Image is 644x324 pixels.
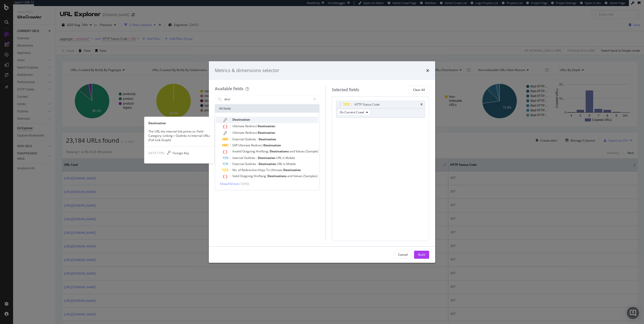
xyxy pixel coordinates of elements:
[232,117,250,122] span: Destination
[283,162,286,166] span: Is
[287,174,293,178] span: and
[263,143,281,147] span: Destination
[245,131,258,135] span: Redirect
[258,124,275,128] span: Destination
[215,67,279,74] div: Metrics & dimensions selector
[258,131,275,135] span: Destination
[276,156,283,160] span: URL
[232,149,242,153] span: Invalid
[420,103,423,106] div: times
[257,137,259,141] span: -
[238,168,242,172] span: of
[306,149,318,153] span: (Sample)
[336,101,425,118] div: HTTP Status CodetimesOn Current Crawl
[290,149,296,153] span: and
[337,109,370,115] button: On Current Crawl
[286,162,296,166] span: Mobile
[215,105,319,113] div: All fields
[232,124,245,128] span: Ultimate
[232,156,244,160] span: Internal
[409,86,429,94] button: Clear All
[354,102,380,107] div: HTTP Status Code
[627,307,639,319] div: Open Intercom Messenger
[245,162,257,166] span: Outlinks
[332,87,359,93] div: Selected fields
[242,168,258,172] span: Redirection
[426,67,429,74] div: times
[259,162,277,166] span: Destination
[259,137,276,141] span: Destination
[283,156,286,160] span: Is
[286,156,295,160] span: Mobile
[232,168,238,172] span: No.
[144,129,214,142] div: The URL the internal link points to. Field Category: Linking > Outlinks to Internal URLs (Full Li...
[215,86,244,91] div: Available fields
[258,156,276,160] span: Destination
[239,182,249,186] span: ( 10 / 93 )
[418,252,425,257] div: Build
[240,174,254,178] span: Outgoing
[242,149,256,153] span: Outgoing
[293,174,303,178] span: Values
[232,174,240,178] span: Valid
[303,174,317,178] span: (Samples)
[209,61,435,263] div: modal
[394,251,412,259] button: Cancel
[220,182,239,186] span: Show 10 more
[232,143,238,147] span: Diff
[245,124,258,128] span: Redirect
[413,88,425,92] div: Clear All
[398,252,408,257] div: Cancel
[232,137,245,141] span: External
[283,168,301,172] span: Destination
[232,131,245,135] span: Ultimate
[340,110,364,114] span: On Current Crawl
[270,168,283,172] span: Ultimate
[270,149,290,153] span: Destinations
[267,174,287,178] span: Destinations
[245,137,257,141] span: Outlinks
[258,168,266,172] span: Hops
[277,162,283,166] span: URL
[266,168,270,172] span: To
[251,143,263,147] span: Redirect
[414,251,429,259] button: Build
[224,95,311,103] input: Search by field name
[144,121,214,125] div: Destination
[254,174,267,178] span: Hreflang:
[257,162,259,166] span: -
[244,156,256,160] span: Outlinks
[232,162,245,166] span: External
[256,156,258,160] span: -
[238,143,251,147] span: Ultimate
[296,149,306,153] span: Values
[256,149,270,153] span: Hreflang:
